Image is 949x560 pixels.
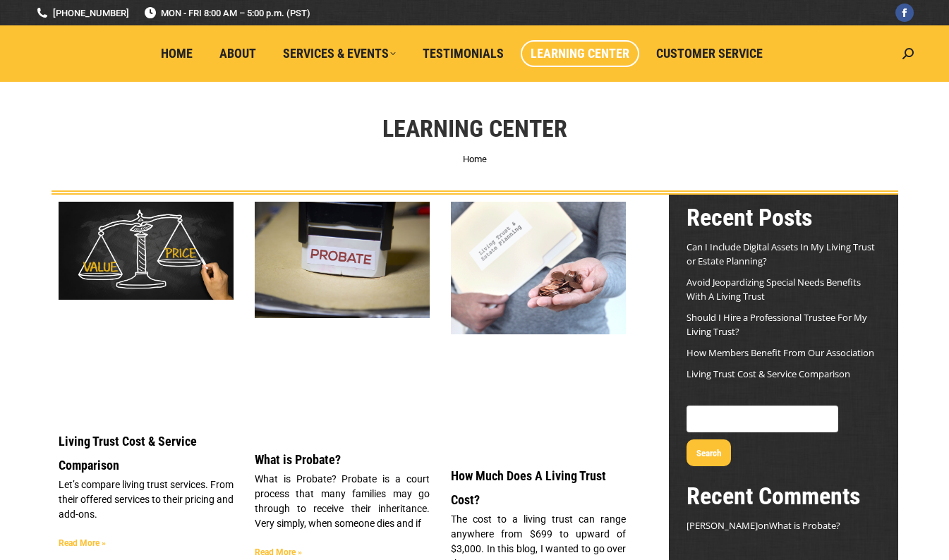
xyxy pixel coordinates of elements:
a: About [210,40,266,67]
span: Customer Service [656,46,763,61]
span: [PERSON_NAME] [687,519,758,532]
a: What is Probate? [255,202,430,434]
a: Read more about What is Probate? [255,547,302,557]
p: What is Probate? Probate is a court process that many families may go through to receive their in... [255,472,430,531]
a: Testimonials [413,40,514,67]
a: Learning Center [521,40,639,67]
span: MON - FRI 8:00 AM – 5:00 p.m. (PST) [143,6,310,20]
a: Avoid Jeopardizing Special Needs Benefits With A Living Trust [687,276,861,303]
a: Living Trust Cost [451,202,626,450]
img: Living Trust Service and Price Comparison Blog Image [59,202,234,300]
a: Customer Service [646,40,773,67]
a: Living Trust Cost & Service Comparison [687,367,850,380]
button: Search [687,439,731,466]
a: Should I Hire a Professional Trustee For My Living Trust? [687,311,867,338]
a: [PHONE_NUMBER] [35,6,129,20]
a: Home [463,154,487,164]
a: What is Probate? [769,519,840,532]
a: Read more about Living Trust Cost & Service Comparison [59,538,106,548]
a: How Much Does A Living Trust Cost? [451,468,606,507]
a: Living Trust Cost & Service Comparison [59,434,197,473]
span: Home [161,46,193,61]
span: Testimonials [423,46,504,61]
h1: Learning Center [382,113,567,144]
a: Living Trust Service and Price Comparison Blog Image [59,202,234,415]
img: Living Trust Cost [451,202,626,334]
footer: on [687,518,881,532]
span: Services & Events [283,46,396,61]
img: What is Probate? [255,202,430,318]
a: Can I Include Digital Assets In My Living Trust or Estate Planning? [687,241,875,267]
a: Home [151,40,203,67]
h2: Recent Posts [687,202,881,233]
p: Let’s compare living trust services. From their offered services to their pricing and add-ons. [59,477,234,522]
a: What is Probate? [255,452,341,467]
a: How Members Benefit From Our Association [687,346,874,359]
span: About [219,46,256,61]
h2: Recent Comments [687,480,881,511]
a: Facebook page opens in new window [895,4,914,22]
span: Learning Center [531,46,629,61]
